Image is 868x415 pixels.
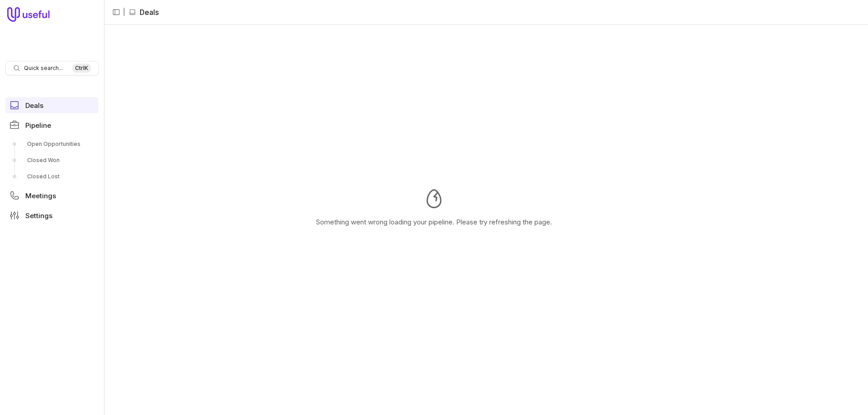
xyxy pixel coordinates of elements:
kbd: Ctrl K [72,64,91,73]
a: Open Opportunities [5,137,99,151]
a: Settings [5,207,99,224]
p: Something went wrong loading your pipeline. Please try refreshing the page. [316,217,552,228]
div: Pipeline submenu [5,137,99,184]
span: Meetings [25,192,56,199]
a: Deals [5,97,99,113]
a: Pipeline [5,117,99,133]
span: Quick search... [24,65,63,72]
span: Pipeline [25,122,51,129]
span: Deals [25,102,43,109]
a: Closed Lost [5,169,99,184]
a: Meetings [5,187,99,204]
a: Closed Won [5,153,99,168]
span: Settings [25,212,52,219]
